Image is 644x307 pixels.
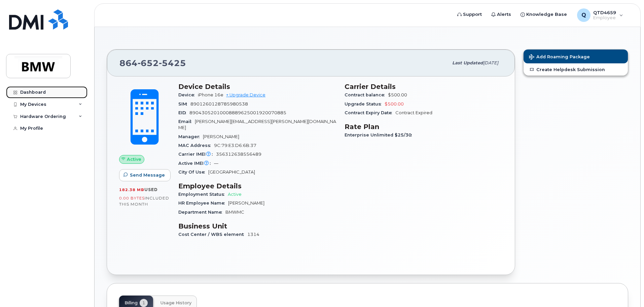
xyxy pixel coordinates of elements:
button: Send Message [119,169,171,181]
h3: Carrier Details [345,83,503,91]
span: Usage History [160,300,191,306]
iframe: Messenger Launcher [615,278,639,302]
span: City Of Use [178,170,208,175]
h3: Rate Plan [345,123,503,131]
span: Cost Center / WBS element [178,232,247,237]
span: iPhone 16e [198,92,223,97]
span: Contract Expiry Date [345,110,395,115]
span: Upgrade Status [345,101,385,106]
span: [PERSON_NAME] [203,134,239,139]
a: Create Helpdesk Submission [524,63,628,75]
span: Active [127,156,141,162]
span: EID [178,110,189,115]
span: Employment Status [178,192,228,197]
span: used [144,187,158,192]
span: 9C:79:E3:D6:6B:37 [214,143,256,148]
span: Last updated [452,60,483,65]
span: [PERSON_NAME][EMAIL_ADDRESS][PERSON_NAME][DOMAIN_NAME] [178,119,336,130]
span: Active IMEI [178,161,214,166]
span: 356312638556489 [216,152,261,157]
a: + Upgrade Device [226,92,265,97]
span: 8901260128785980538 [190,101,248,106]
span: [PERSON_NAME] [228,201,264,206]
span: 5425 [159,58,186,68]
span: [GEOGRAPHIC_DATA] [208,170,255,175]
span: Contract Expired [395,110,432,115]
span: HR Employee Name [178,201,228,206]
span: Active [228,192,242,197]
span: Device [178,92,198,97]
span: 1314 [247,232,259,237]
button: Add Roaming Package [524,50,628,63]
span: Contract balance [345,92,388,97]
span: 652 [138,58,159,68]
span: — [214,161,218,166]
span: [DATE] [483,60,498,65]
span: Carrier IMEI [178,152,216,157]
span: Send Message [130,172,165,178]
span: MAC Address [178,143,214,148]
h3: Device Details [178,83,336,91]
span: $500.00 [388,92,407,97]
span: Department Name [178,210,225,215]
span: 89043052010008889625001920070885 [189,110,286,115]
span: Email [178,119,195,124]
span: 864 [119,58,186,68]
span: SIM [178,101,190,106]
span: Manager [178,134,203,139]
h3: Business Unit [178,222,336,230]
span: 0.00 Bytes [119,196,145,201]
span: 182.38 MB [119,187,144,192]
h3: Employee Details [178,182,336,190]
span: Enterprise Unlimited $25/30 [345,132,415,137]
span: Add Roaming Package [529,54,590,61]
span: BMWMC [225,210,244,215]
span: $500.00 [385,101,404,106]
